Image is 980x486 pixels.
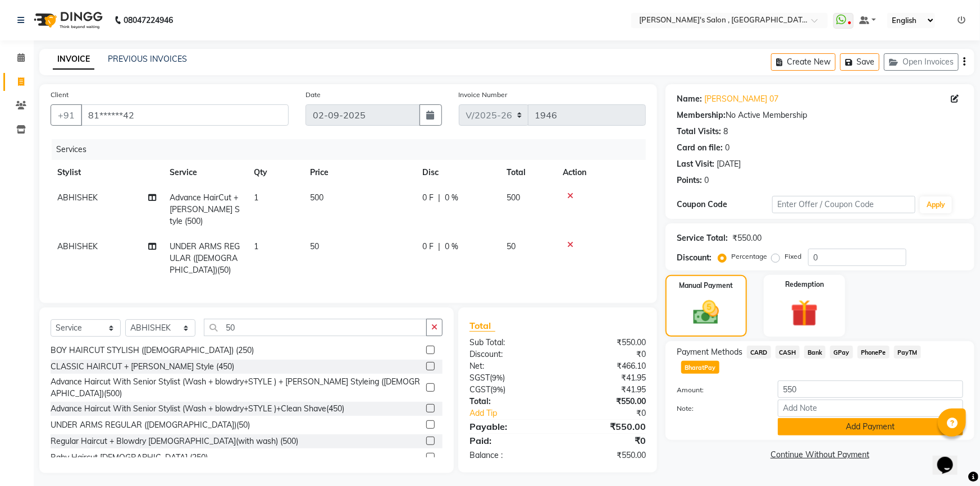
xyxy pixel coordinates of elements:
th: Total [500,160,556,185]
span: ABHISHEK [57,241,98,251]
div: ₹0 [558,349,654,360]
a: [PERSON_NAME] 07 [704,93,778,105]
div: Service Total: [677,232,728,244]
span: 0 F [422,192,434,204]
th: Service [163,160,247,185]
div: 8 [723,126,728,137]
div: ₹550.00 [558,450,654,461]
span: | [438,192,440,204]
button: Open Invoices [884,53,959,71]
div: ₹550.00 [558,337,654,349]
div: Baby Haircut [DEMOGRAPHIC_DATA] (250) [51,452,208,464]
div: BOY HAIRCUT STYLISH ([DEMOGRAPHIC_DATA]) (250) [51,345,254,356]
div: Total: [461,396,558,407]
input: Enter Offer / Coupon Code [772,196,915,213]
label: Invoice Number [459,90,508,100]
button: Apply [920,196,952,213]
div: ₹466.10 [558,360,654,372]
span: 9% [492,373,503,382]
span: 9% [493,385,503,394]
span: BharatPay [681,361,719,374]
div: Name: [677,93,702,105]
img: _gift.svg [782,296,827,330]
div: UNDER ARMS REGULAR ([DEMOGRAPHIC_DATA])(50) [51,419,250,431]
span: CGST [470,384,490,395]
span: | [438,241,440,253]
span: ABHISHEK [57,192,98,203]
div: Balance : [461,450,558,461]
div: Services [52,139,654,160]
span: 500 [507,192,520,203]
div: Regular Haircut + Blowdry [DEMOGRAPHIC_DATA](with wash) (500) [51,435,298,447]
input: Search by Name/Mobile/Email/Code [81,104,289,126]
div: ₹0 [574,407,654,419]
label: Manual Payment [679,281,733,291]
span: CASH [776,346,800,359]
label: Redemption [785,279,824,290]
span: Advance HairCut +[PERSON_NAME] Style (500) [170,192,240,226]
label: Date [306,90,321,100]
div: Sub Total: [461,337,558,349]
div: Discount: [461,349,558,360]
input: Add Note [778,400,963,417]
div: CLASSIC HAIRCUT + [PERSON_NAME] Style (450) [51,361,234,373]
a: INVOICE [53,49,94,70]
button: +91 [51,104,82,126]
button: Save [840,53,879,71]
img: _cash.svg [685,297,728,328]
b: 08047224946 [124,4,173,36]
input: Amount [778,380,963,398]
div: Points: [677,175,702,186]
div: ₹41.95 [558,372,654,384]
div: Advance Haircut With Senior Stylist (Wash + blowdry+STYLE )+Clean Shave(450) [51,403,344,415]
span: Total [470,320,495,332]
button: Add Payment [778,418,963,435]
span: UNDER ARMS REGULAR ([DEMOGRAPHIC_DATA])(50) [170,241,240,275]
span: 50 [310,241,319,251]
div: Net: [461,360,558,372]
iframe: chat widget [933,441,969,475]
span: Payment Methods [677,346,742,358]
div: Paid: [461,434,558,447]
a: Add Tip [461,407,573,419]
label: Percentage [731,251,767,262]
span: 1 [254,241,258,251]
span: PayTM [894,346,921,359]
label: Client [51,90,69,100]
a: Continue Without Payment [668,449,972,461]
div: Membership: [677,109,726,121]
th: Stylist [51,160,163,185]
span: 500 [310,192,323,203]
div: Last Visit: [677,158,714,170]
div: Payable: [461,420,558,433]
div: ( ) [461,372,558,384]
th: Action [556,160,646,185]
a: PREVIOUS INVOICES [108,54,187,64]
div: ₹550.00 [732,232,762,244]
label: Amount: [668,385,769,395]
div: 0 [725,142,730,154]
div: Coupon Code [677,199,772,210]
span: 1 [254,192,258,203]
div: [DATE] [717,158,741,170]
label: Fixed [785,251,801,262]
div: ₹41.95 [558,384,654,396]
div: ₹550.00 [558,396,654,407]
div: 0 [704,175,709,186]
div: Advance Haircut With Senior Stylist (Wash + blowdry+STYLE ) + [PERSON_NAME] Styleing ([DEMOGRAPHI... [51,376,422,400]
div: Card on file: [677,142,723,154]
button: Create New [771,53,836,71]
span: CARD [747,346,771,359]
span: 50 [507,241,516,251]
div: Discount: [677,252,712,264]
input: Search or Scan [204,319,427,336]
img: logo [29,4,106,36]
th: Price [303,160,416,185]
div: ₹550.00 [558,420,654,433]
span: 0 % [445,192,458,204]
span: 0 F [422,241,434,253]
div: No Active Membership [677,109,963,121]
div: ( ) [461,384,558,396]
div: ₹0 [558,434,654,447]
label: Note: [668,404,769,414]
